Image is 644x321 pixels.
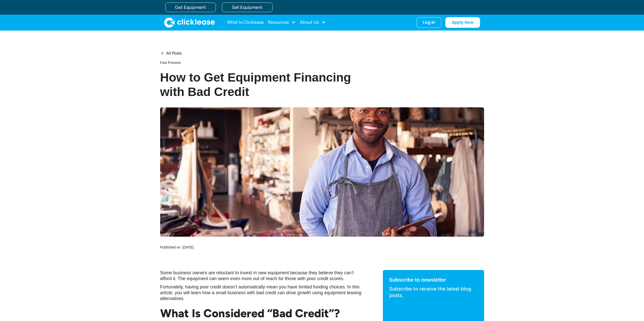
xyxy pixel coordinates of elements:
div: Log In [423,20,435,25]
div: About Us [300,17,326,28]
a: Get Equipment [165,3,216,12]
p: Fortunately, having poor credit doesn’t automatically mean you have limited funding choices. In t... [160,284,363,302]
p: Subscribe to receive the latest blog posts. [389,285,478,299]
div: Resources [268,17,296,28]
div: Subscribe to newsletter [389,276,478,283]
div: Published on [160,245,181,250]
div: fast process [160,60,355,65]
a: What Is Clicklease [227,17,264,28]
a: home [164,17,215,28]
h2: What Is Considered “Bad Credit”? [160,307,363,320]
div: All Posts [166,51,182,56]
p: Some business owners are reluctant to invest in new equipment because they believe they can’t aff... [160,270,363,282]
a: Apply Now [445,17,480,28]
a: Sell Equipment [222,3,273,12]
h1: How to Get Equipment Financing with Bad Credit [160,70,355,99]
img: Clicklease logo [164,17,215,28]
div: [DATE] [182,245,194,250]
a: All Posts [160,51,182,56]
